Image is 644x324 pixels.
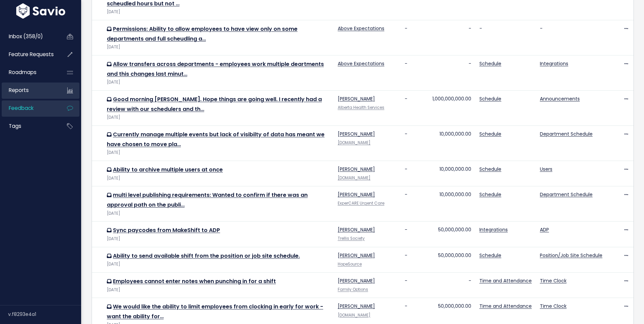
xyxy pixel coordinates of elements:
a: Allow transfers across departments - employees work multiple deartments and this changes last minut… [107,60,324,78]
a: multi level publishing requirements: Wanted to confirm if there was an approval path on the publi… [107,191,308,209]
span: Inbox (358/0) [9,33,43,40]
div: v.f8293e4a1 [8,305,81,323]
div: [DATE] [107,286,330,294]
td: - [401,20,428,55]
a: Inbox (358/0) [2,29,56,44]
td: 10,000,000.00 [428,125,475,161]
td: - [401,186,428,222]
a: Schedule [479,131,501,137]
a: [PERSON_NAME] [338,226,375,233]
div: [DATE] [107,44,330,51]
a: [DOMAIN_NAME] [338,175,371,181]
a: ExperCARE Urgent Care [338,201,384,206]
a: Time and Attendance [479,277,532,284]
td: 1,000,000,000.00 [428,90,475,125]
span: Roadmaps [9,69,37,76]
a: Schedule [479,95,501,102]
a: Schedule [479,60,501,67]
a: Sync paycodes from MakeShift to ADP [113,226,220,234]
a: Trellis Society [338,236,365,241]
span: Feedback [9,105,33,112]
a: Announcements [540,95,580,102]
div: [DATE] [107,149,330,156]
span: Tags [9,122,21,130]
a: Alberta Health Services [338,105,384,110]
div: [DATE] [107,114,330,121]
div: [DATE] [107,8,330,16]
a: Employees cannot enter notes when punching in for a shift [113,277,276,285]
td: - [428,272,475,298]
a: Schedule [479,191,501,198]
a: [PERSON_NAME] [338,252,375,259]
td: - [428,20,475,55]
a: Currently manage multiple events but lack of visibilty of data has meant we have chosen to move pla… [107,131,325,148]
a: Roadmaps [2,65,56,80]
a: HopeSource [338,261,362,267]
a: Integrations [479,226,508,233]
a: [PERSON_NAME] [338,95,375,102]
a: [DOMAIN_NAME] [338,140,371,145]
a: [PERSON_NAME] [338,166,375,172]
a: [PERSON_NAME] [338,131,375,137]
a: Users [540,166,552,172]
td: - [401,222,428,247]
a: Time Clock [540,277,567,284]
a: Department Schedule [540,131,593,137]
div: [DATE] [107,210,330,217]
td: 10,000,000.00 [428,186,475,222]
td: 10,000,000.00 [428,161,475,186]
td: - [475,20,536,55]
a: Department Schedule [540,191,593,198]
a: [PERSON_NAME] [338,303,375,309]
a: Ability to send available shift from the position or job site schedule. [113,252,300,260]
a: ADP [540,226,549,233]
a: Tags [2,118,56,134]
a: [PERSON_NAME] [338,277,375,284]
div: [DATE] [107,175,330,182]
a: Feature Requests [2,47,56,62]
a: Time and Attendance [479,303,532,309]
img: logo-white.9d6f32f41409.svg [15,3,67,19]
a: Integrations [540,60,568,67]
td: - [401,272,428,298]
td: - [536,20,606,55]
a: Schedule [479,252,501,259]
td: - [401,90,428,125]
td: - [428,55,475,90]
a: Feedback [2,100,56,116]
div: [DATE] [107,79,330,86]
a: Permissions: Ability to allow employees to have view only on some departments and full scheudling a… [107,25,297,43]
span: Feature Requests [9,51,54,58]
span: Reports [9,87,29,94]
td: 50,000,000.00 [428,247,475,272]
a: [DOMAIN_NAME] [338,313,371,318]
div: [DATE] [107,261,330,268]
a: Above Expectations [338,25,384,32]
a: Ability to archive multiple users at once [113,166,223,173]
a: Good morning [PERSON_NAME]. Hope things are going well. I recently had a review with our schedule... [107,95,322,113]
a: Above Expectations [338,60,384,67]
a: Schedule [479,166,501,172]
td: - [401,125,428,161]
td: - [401,161,428,186]
td: - [401,55,428,90]
a: [PERSON_NAME] [338,191,375,198]
div: [DATE] [107,235,330,242]
a: We would like the ability to limit employees from clocking in early for work - want the ability for… [107,303,323,320]
td: 50,000,000.00 [428,222,475,247]
td: - [401,247,428,272]
a: Family Options [338,287,368,292]
a: Time Clock [540,303,567,309]
a: Reports [2,83,56,98]
a: Position/Job Site Schedule [540,252,602,259]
